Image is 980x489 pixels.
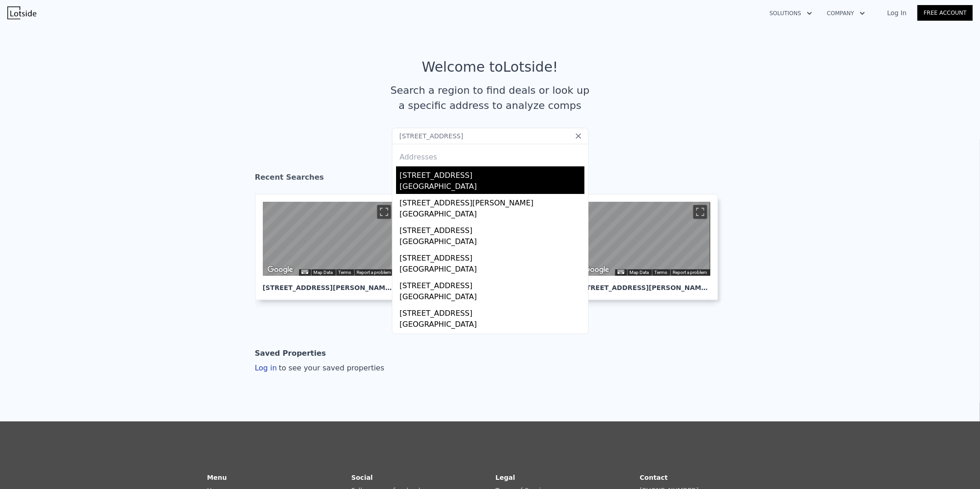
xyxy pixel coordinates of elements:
[255,194,409,300] a: Map [STREET_ADDRESS][PERSON_NAME], [GEOGRAPHIC_DATA]
[876,8,918,17] a: Log In
[630,269,649,276] button: Map Data
[655,270,668,275] a: Terms
[400,166,584,181] div: [STREET_ADDRESS]
[396,144,584,166] div: Addresses
[263,202,394,276] div: Street View
[617,270,624,274] button: Keyboard shortcuts
[640,474,668,481] strong: Contact
[255,165,725,194] div: Recent Searches
[400,291,584,304] div: [GEOGRAPHIC_DATA]
[422,59,558,75] div: Welcome to Lotside !
[820,5,872,22] button: Company
[392,128,589,144] input: Search an address or region...
[263,202,394,276] div: Map
[918,5,973,21] a: Free Account
[255,363,385,374] div: Log in
[277,364,385,372] span: to see your saved properties
[579,202,710,276] div: Street View
[400,209,584,222] div: [GEOGRAPHIC_DATA]
[400,332,584,347] div: [STREET_ADDRESS]
[301,270,308,274] button: Keyboard shortcuts
[265,264,295,276] img: Google
[400,304,584,319] div: [STREET_ADDRESS]
[581,264,612,276] img: Google
[387,83,593,113] div: Search a region to find deals or look up a specific address to analyze comps
[673,270,708,275] a: Report a problem
[400,194,584,209] div: [STREET_ADDRESS][PERSON_NAME]
[351,474,373,481] strong: Social
[265,264,295,276] a: Open this area in Google Maps (opens a new window)
[263,276,394,292] div: [STREET_ADDRESS][PERSON_NAME] , [GEOGRAPHIC_DATA]
[762,5,820,22] button: Solutions
[581,264,612,276] a: Open this area in Google Maps (opens a new window)
[693,205,707,219] button: Toggle fullscreen view
[207,474,227,481] strong: Menu
[400,264,584,277] div: [GEOGRAPHIC_DATA]
[496,474,515,481] strong: Legal
[339,270,351,275] a: Terms
[400,277,584,291] div: [STREET_ADDRESS]
[400,181,584,194] div: [GEOGRAPHIC_DATA]
[400,236,584,249] div: [GEOGRAPHIC_DATA]
[7,6,36,19] img: Lotside
[400,222,584,236] div: [STREET_ADDRESS]
[314,269,333,276] button: Map Data
[400,319,584,332] div: [GEOGRAPHIC_DATA]
[579,202,710,276] div: Map
[357,270,391,275] a: Report a problem
[400,249,584,264] div: [STREET_ADDRESS]
[571,194,725,300] a: Map [STREET_ADDRESS][PERSON_NAME], [GEOGRAPHIC_DATA]
[377,205,391,219] button: Toggle fullscreen view
[579,276,710,292] div: [STREET_ADDRESS][PERSON_NAME] , [GEOGRAPHIC_DATA]
[255,344,326,363] div: Saved Properties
